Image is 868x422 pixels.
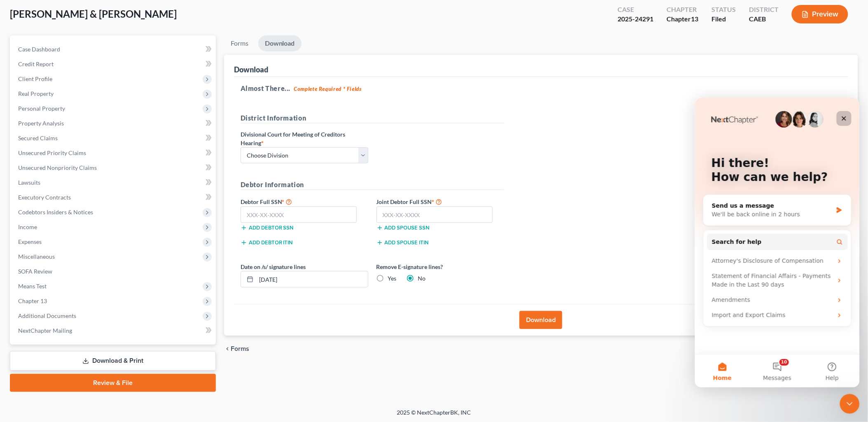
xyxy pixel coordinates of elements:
[18,90,54,97] span: Real Property
[10,8,177,20] span: [PERSON_NAME] & [PERSON_NAME]
[18,46,60,53] span: Case Dashboard
[691,15,698,23] span: 13
[241,130,368,147] label: Divisional Court for Meeting of Creditors Hearing
[10,374,216,392] a: Review & File
[18,134,58,141] span: Secured Claims
[618,5,653,14] div: Case
[224,35,255,51] a: Forms
[241,239,293,246] button: Add debtor ITIN
[377,225,430,231] button: Add spouse SSN
[695,98,860,387] iframe: Intercom live chat
[749,5,779,14] div: District
[294,86,362,92] strong: Complete Required * Fields
[236,197,372,206] label: Debtor Full SSN
[418,274,426,283] label: No
[377,239,429,246] button: Add spouse ITIN
[377,262,504,271] label: Remove E-signature lines?
[519,311,562,329] button: Download
[224,345,231,352] i: chevron_left
[18,327,72,334] span: NextChapter Mailing
[241,206,357,223] input: XXX-XX-XXXX
[792,5,848,23] button: Preview
[18,60,54,67] span: Credit Report
[18,238,42,245] span: Expenses
[749,14,779,24] div: CAEB
[18,149,86,156] span: Unsecured Priority Claims
[241,225,294,231] button: Add debtor SSN
[18,164,97,171] span: Unsecured Nonpriority Claims
[12,42,216,57] a: Case Dashboard
[18,268,52,275] span: SOFA Review
[18,223,37,230] span: Income
[711,14,736,24] div: Filed
[18,297,47,304] span: Chapter 13
[234,65,268,74] div: Download
[618,14,653,24] div: 2025-24291
[18,75,52,82] span: Client Profile
[12,146,216,160] a: Unsecured Priority Claims
[12,57,216,72] a: Credit Report
[18,120,64,127] span: Property Analysis
[667,5,698,14] div: Chapter
[12,323,216,338] a: NextChapter Mailing
[12,175,216,190] a: Lawsuits
[241,113,504,123] h5: District Information
[241,83,842,93] h5: Almost There...
[667,14,698,24] div: Chapter
[12,116,216,131] a: Property Analysis
[12,160,216,175] a: Unsecured Nonpriority Claims
[12,190,216,205] a: Executory Contracts
[241,180,504,190] h5: Debtor Information
[241,262,306,271] label: Date on /s/ signature lines
[18,194,71,201] span: Executory Contracts
[18,105,65,112] span: Personal Property
[12,131,216,146] a: Secured Claims
[388,274,397,283] label: Yes
[18,253,55,260] span: Miscellaneous
[256,271,368,287] input: MM/DD/YYYY
[711,5,736,14] div: Status
[18,312,76,319] span: Additional Documents
[258,35,302,51] a: Download
[840,394,860,414] iframe: Intercom live chat
[231,345,249,352] span: Forms
[18,179,40,186] span: Lawsuits
[18,209,93,216] span: Codebtors Insiders & Notices
[372,197,508,206] label: Joint Debtor Full SSN
[224,345,260,352] button: chevron_left Forms
[377,206,493,223] input: XXX-XX-XXXX
[18,283,47,290] span: Means Test
[12,264,216,279] a: SOFA Review
[10,351,216,371] a: Download & Print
